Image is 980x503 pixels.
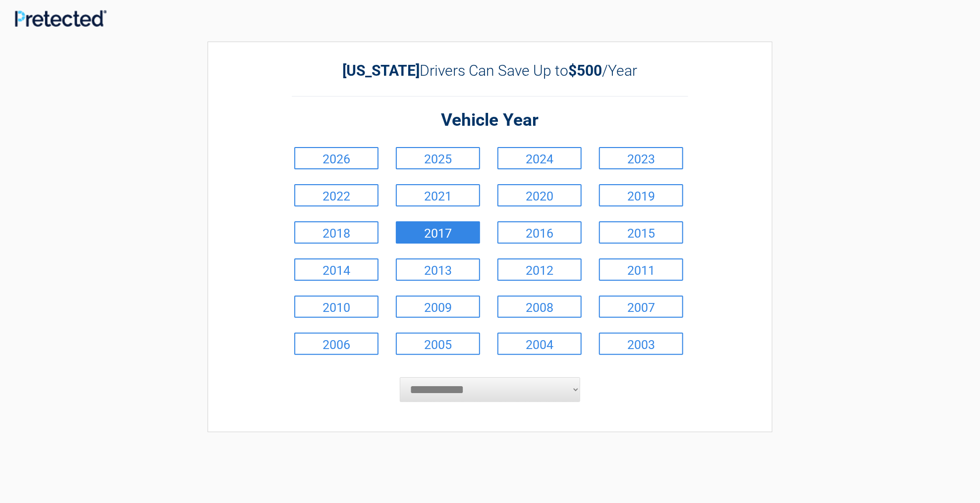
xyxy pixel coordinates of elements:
[396,258,480,281] a: 2013
[294,184,379,206] a: 2022
[599,333,683,355] a: 2003
[599,296,683,318] a: 2007
[396,147,480,169] a: 2025
[294,147,379,169] a: 2026
[294,296,379,318] a: 2010
[396,184,480,206] a: 2021
[497,147,582,169] a: 2024
[396,333,480,355] a: 2005
[292,62,688,79] h2: Drivers Can Save Up to /Year
[396,221,480,244] a: 2017
[294,333,379,355] a: 2006
[292,109,688,132] h2: Vehicle Year
[294,258,379,281] a: 2014
[599,221,683,244] a: 2015
[15,10,107,27] img: Main Logo
[343,62,420,79] b: [US_STATE]
[599,147,683,169] a: 2023
[294,221,379,244] a: 2018
[599,184,683,206] a: 2019
[497,221,582,244] a: 2016
[497,184,582,206] a: 2020
[497,296,582,318] a: 2008
[497,258,582,281] a: 2012
[599,258,683,281] a: 2011
[497,333,582,355] a: 2004
[396,296,480,318] a: 2009
[569,62,602,79] b: $500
